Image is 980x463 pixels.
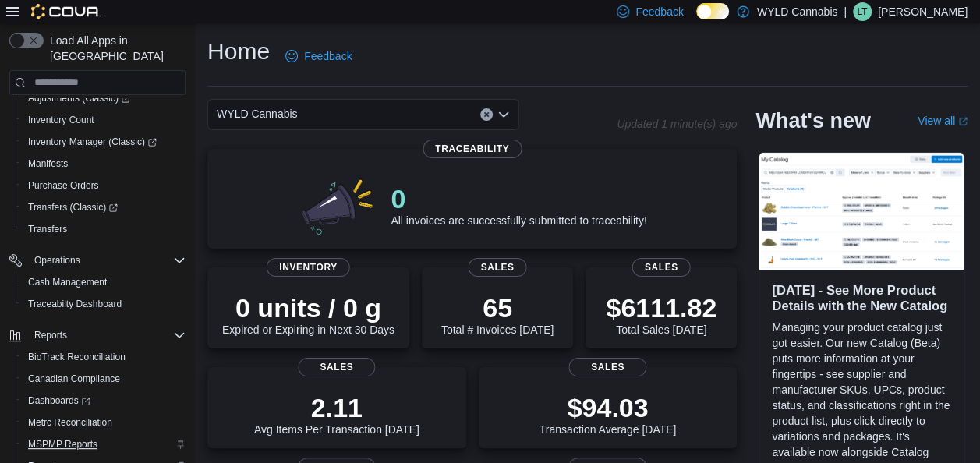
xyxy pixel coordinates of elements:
[632,258,691,277] span: Sales
[16,368,192,390] button: Canadian Compliance
[441,292,554,336] div: Total # Invoices [DATE]
[391,183,646,214] p: 0
[22,89,136,108] a: Adjustments (Classic)
[423,140,522,158] span: Traceability
[22,295,128,313] a: Traceabilty Dashboard
[755,108,870,133] h2: What's new
[857,2,867,21] span: LT
[22,413,119,432] a: Metrc Reconciliation
[28,136,157,148] span: Inventory Manager (Classic)
[28,416,112,429] span: Metrc Reconciliation
[22,154,186,173] span: Manifests
[696,19,697,20] span: Dark Mode
[267,258,350,277] span: Inventory
[497,108,510,121] button: Open list of options
[254,392,419,436] div: Avg Items Per Transaction [DATE]
[22,435,186,454] span: MSPMP Reports
[22,348,132,366] a: BioTrack Reconciliation
[22,220,73,239] a: Transfers
[757,2,838,21] p: WYLD Cannabis
[28,179,99,192] span: Purchase Orders
[28,326,186,345] span: Reports
[569,358,646,376] span: Sales
[22,369,126,388] a: Canadian Compliance
[22,176,105,195] a: Purchase Orders
[28,201,118,214] span: Transfers (Classic)
[540,392,677,423] p: $94.03
[22,273,186,292] span: Cash Management
[254,392,419,423] p: 2.11
[16,412,192,433] button: Metrc Reconciliation
[16,293,192,315] button: Traceabilty Dashboard
[635,4,683,19] span: Feedback
[16,131,192,153] a: Inventory Manager (Classic)
[22,413,186,432] span: Metrc Reconciliation
[22,273,113,292] a: Cash Management
[22,133,163,151] a: Inventory Manager (Classic)
[31,4,101,19] img: Cova
[878,2,968,21] p: [PERSON_NAME]
[16,218,192,240] button: Transfers
[44,33,186,64] span: Load All Apps in [GEOGRAPHIC_DATA]
[918,115,968,127] a: View allExternal link
[540,392,677,436] div: Transaction Average [DATE]
[28,251,87,270] button: Operations
[606,292,716,323] p: $6111.82
[617,118,737,130] p: Updated 1 minute(s) ago
[279,41,358,72] a: Feedback
[606,292,716,336] div: Total Sales [DATE]
[34,254,80,267] span: Operations
[22,391,186,410] span: Dashboards
[441,292,554,323] p: 65
[28,394,90,407] span: Dashboards
[28,251,186,270] span: Operations
[28,438,97,451] span: MSPMP Reports
[16,271,192,293] button: Cash Management
[772,282,951,313] h3: [DATE] - See More Product Details with the New Catalog
[22,348,186,366] span: BioTrack Reconciliation
[16,346,192,368] button: BioTrack Reconciliation
[22,176,186,195] span: Purchase Orders
[3,324,192,346] button: Reports
[28,373,120,385] span: Canadian Compliance
[22,220,186,239] span: Transfers
[22,391,97,410] a: Dashboards
[3,249,192,271] button: Operations
[16,196,192,218] a: Transfers (Classic)
[28,114,94,126] span: Inventory Count
[22,198,124,217] a: Transfers (Classic)
[22,111,101,129] a: Inventory Count
[304,48,352,64] span: Feedback
[844,2,847,21] p: |
[22,198,186,217] span: Transfers (Classic)
[16,390,192,412] a: Dashboards
[22,435,104,454] a: MSPMP Reports
[16,175,192,196] button: Purchase Orders
[28,298,122,310] span: Traceabilty Dashboard
[28,223,67,235] span: Transfers
[696,3,729,19] input: Dark Mode
[22,295,186,313] span: Traceabilty Dashboard
[480,108,493,121] button: Clear input
[22,111,186,129] span: Inventory Count
[28,276,107,288] span: Cash Management
[16,87,192,109] a: Adjustments (Classic)
[222,292,394,336] div: Expired or Expiring in Next 30 Days
[217,104,298,123] span: WYLD Cannabis
[298,174,379,236] img: 0
[207,36,270,67] h1: Home
[391,183,646,227] div: All invoices are successfully submitted to traceability!
[16,153,192,175] button: Manifests
[34,329,67,341] span: Reports
[22,89,186,108] span: Adjustments (Classic)
[28,326,73,345] button: Reports
[22,133,186,151] span: Inventory Manager (Classic)
[22,154,74,173] a: Manifests
[16,433,192,455] button: MSPMP Reports
[222,292,394,323] p: 0 units / 0 g
[298,358,375,376] span: Sales
[16,109,192,131] button: Inventory Count
[958,117,968,126] svg: External link
[853,2,872,21] div: Lucas Todd
[28,351,126,363] span: BioTrack Reconciliation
